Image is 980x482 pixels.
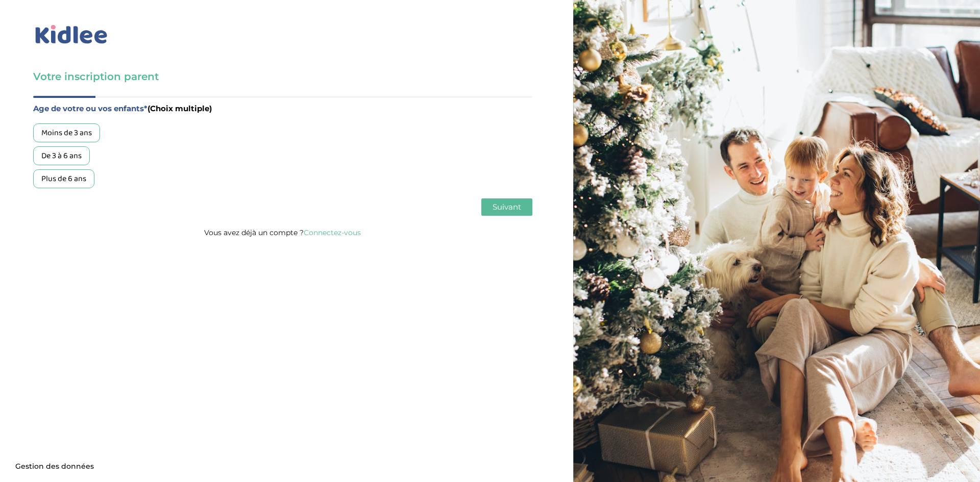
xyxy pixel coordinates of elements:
span: Suivant [493,202,521,212]
button: Suivant [481,198,532,216]
div: De 3 à 6 ans [33,146,90,165]
h3: Votre inscription parent [33,69,532,84]
p: Vous avez déjà un compte ? [33,226,532,239]
img: logo_kidlee_bleu [33,23,110,46]
button: Gestion des données [9,456,100,477]
span: Gestion des données [15,462,94,471]
div: Moins de 3 ans [33,123,100,142]
button: Précédent [33,198,81,216]
a: Connectez-vous [304,228,361,237]
span: (Choix multiple) [148,104,212,113]
div: Plus de 6 ans [33,169,94,188]
label: Age de votre ou vos enfants* [33,102,532,115]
